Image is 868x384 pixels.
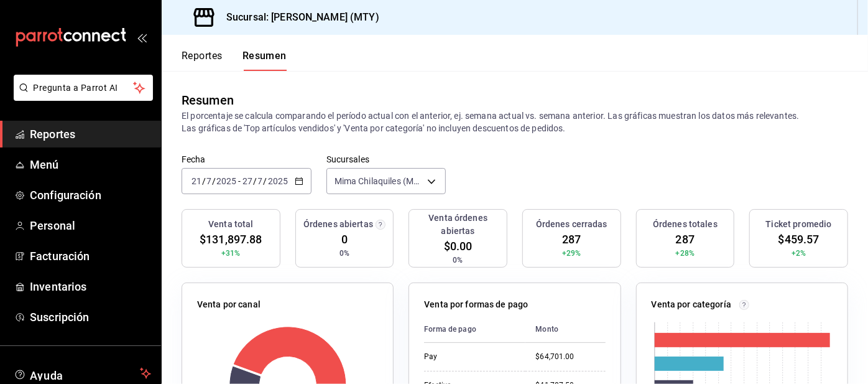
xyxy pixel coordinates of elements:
span: 287 [676,231,695,248]
span: Personal [30,217,151,234]
span: / [202,176,206,186]
span: 0% [339,248,349,259]
button: Resumen [242,50,287,71]
input: -- [257,176,264,186]
span: +31% [221,248,241,259]
span: Reportes [30,126,151,143]
input: -- [191,176,202,186]
div: Pay [424,352,515,362]
button: Reportes [182,50,223,71]
span: / [264,176,267,186]
span: +2% [792,248,806,259]
h3: Venta total [208,218,253,231]
span: 0% [453,255,463,266]
input: -- [206,176,212,186]
span: Ayuda [30,366,135,381]
p: Venta por canal [197,298,261,311]
button: open_drawer_menu [137,32,147,42]
input: ---- [267,176,289,186]
span: Facturación [30,248,151,265]
span: Suscripción [30,309,151,325]
span: Mima Chilaquiles (MTY) [335,175,423,187]
input: ---- [216,176,237,186]
a: Pregunta a Parrot AI [9,90,153,103]
span: / [253,176,257,186]
span: $459.57 [778,231,820,248]
span: $131,897.88 [200,231,262,248]
span: +29% [562,248,581,259]
div: navigation tabs [182,50,287,71]
button: Pregunta a Parrot AI [14,75,153,101]
span: / [212,176,216,186]
th: Monto [525,316,605,343]
h3: Órdenes abiertas [303,218,373,231]
p: El porcentaje se calcula comparando el período actual con el anterior, ej. semana actual vs. sema... [182,110,848,134]
span: +28% [676,248,695,259]
p: Venta por formas de pago [424,298,528,311]
p: Venta por categoría [652,298,732,311]
h3: Ticket promedio [766,218,832,231]
h3: Sucursal: [PERSON_NAME] (MTY) [216,10,379,25]
span: Configuración [30,187,151,204]
h3: Venta órdenes abiertas [414,212,502,238]
span: $0.00 [444,238,473,255]
span: 287 [562,231,581,248]
div: Resumen [182,91,234,110]
span: 0 [341,231,348,248]
input: -- [242,176,253,186]
th: Forma de pago [424,316,525,343]
label: Sucursales [326,156,446,164]
h3: Órdenes cerradas [536,218,607,231]
h3: Órdenes totales [653,218,718,231]
span: Inventarios [30,278,151,295]
label: Fecha [182,156,312,164]
span: - [238,176,241,186]
span: Menú [30,156,151,173]
span: Pregunta a Parrot AI [34,82,134,95]
div: $64,701.00 [535,352,605,362]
